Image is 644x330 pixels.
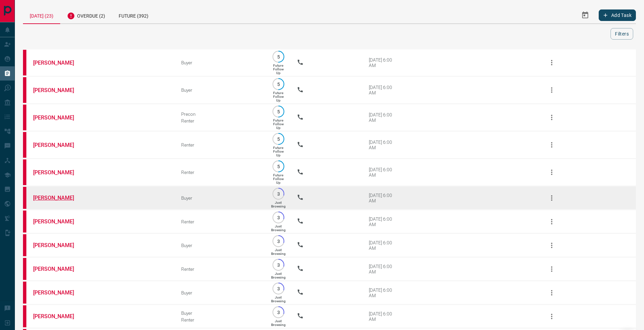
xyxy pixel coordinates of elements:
[23,132,26,158] div: property.ca
[33,142,84,148] a: [PERSON_NAME]
[273,146,284,157] p: Future Follow Up
[60,7,112,23] div: Overdue (2)
[181,195,260,201] div: Buyer
[23,187,26,209] div: property.ca
[33,289,84,296] a: [PERSON_NAME]
[369,264,398,274] div: [DATE] 6:00 AM
[23,159,26,185] div: property.ca
[273,173,284,184] p: Future Follow Up
[181,243,260,248] div: Buyer
[112,7,155,23] div: Future (392)
[33,242,84,248] a: [PERSON_NAME]
[276,164,281,169] p: 5
[369,287,398,298] div: [DATE] 6:00 AM
[369,193,398,203] div: [DATE] 6:00 AM
[273,91,284,102] p: Future Follow Up
[33,87,84,93] a: [PERSON_NAME]
[33,313,84,320] a: [PERSON_NAME]
[181,219,260,224] div: Renter
[276,109,281,114] p: 5
[181,317,260,323] div: Renter
[181,290,260,295] div: Buyer
[23,305,26,327] div: property.ca
[276,239,281,244] p: 3
[369,311,398,322] div: [DATE] 6:00 AM
[276,191,281,196] p: 3
[23,50,26,75] div: property.ca
[369,139,398,150] div: [DATE] 6:00 AM
[273,118,284,130] p: Future Follow Up
[369,167,398,178] div: [DATE] 6:00 AM
[23,7,60,24] div: [DATE] (23)
[276,262,281,267] p: 3
[23,234,26,256] div: property.ca
[33,266,84,272] a: [PERSON_NAME]
[181,111,260,117] div: Precon
[23,77,26,103] div: property.ca
[271,295,286,303] p: Just Browsing
[276,310,281,315] p: 3
[369,216,398,227] div: [DATE] 6:00 AM
[599,9,636,21] button: Add Task
[276,54,281,59] p: 5
[369,112,398,123] div: [DATE] 6:00 AM
[577,7,593,23] button: Select Date Range
[273,64,284,75] p: Future Follow Up
[181,142,260,148] div: Renter
[23,211,26,233] div: property.ca
[33,218,84,225] a: [PERSON_NAME]
[181,87,260,93] div: Buyer
[33,60,84,66] a: [PERSON_NAME]
[33,195,84,201] a: [PERSON_NAME]
[276,286,281,291] p: 3
[271,248,286,256] p: Just Browsing
[369,85,398,95] div: [DATE] 6:00 AM
[181,310,260,316] div: Buyer
[181,60,260,65] div: Buyer
[181,170,260,175] div: Renter
[33,169,84,176] a: [PERSON_NAME]
[271,201,286,208] p: Just Browsing
[181,266,260,272] div: Renter
[271,224,286,232] p: Just Browsing
[271,319,286,327] p: Just Browsing
[611,28,633,40] button: Filters
[276,136,281,141] p: 5
[369,57,398,68] div: [DATE] 6:00 AM
[369,240,398,251] div: [DATE] 6:00 AM
[23,258,26,280] div: property.ca
[23,105,26,130] div: property.ca
[271,272,286,279] p: Just Browsing
[33,114,84,121] a: [PERSON_NAME]
[23,282,26,304] div: property.ca
[181,118,260,124] div: Renter
[276,82,281,87] p: 5
[276,215,281,220] p: 3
